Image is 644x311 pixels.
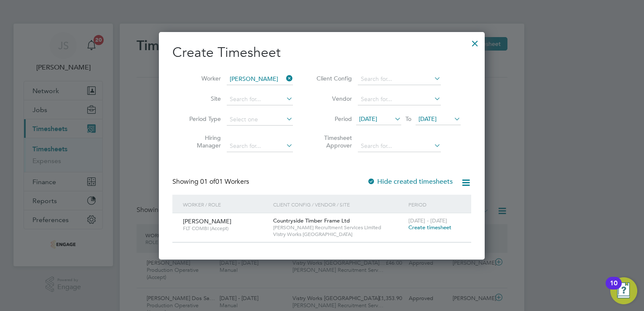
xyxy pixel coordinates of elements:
div: Client Config / Vendor / Site [271,195,406,214]
span: [DATE] [419,115,437,123]
div: Period [406,195,463,214]
input: Search for... [358,140,441,152]
div: Worker / Role [181,195,271,214]
label: Client Config [314,75,352,82]
div: Showing [172,177,251,186]
input: Search for... [227,94,293,105]
input: Search for... [358,73,441,85]
input: Search for... [227,140,293,152]
span: To [403,113,414,124]
label: Site [183,95,221,102]
label: Vendor [314,95,352,102]
label: Hide created timesheets [367,177,453,186]
span: 01 Workers [200,177,249,186]
div: 10 [610,283,617,294]
input: Search for... [227,73,293,85]
span: Countryside Timber Frame Ltd [273,217,350,224]
h2: Create Timesheet [172,44,471,62]
label: Period [314,115,352,123]
input: Search for... [358,94,441,105]
label: Timesheet Approver [314,134,352,149]
span: 01 of [200,177,215,186]
input: Select one [227,114,293,126]
span: Create timesheet [408,224,451,231]
button: Open Resource Center, 10 new notifications [610,277,637,304]
span: FLT COMBI (Accept) [183,225,267,232]
span: [DATE] [359,115,377,123]
label: Hiring Manager [183,134,221,149]
span: [DATE] - [DATE] [408,217,447,224]
label: Worker [183,75,221,82]
span: [PERSON_NAME] Recruitment Services Limited [273,224,404,231]
label: Period Type [183,115,221,123]
span: [PERSON_NAME] [183,217,231,225]
span: Vistry Works [GEOGRAPHIC_DATA] [273,231,404,238]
